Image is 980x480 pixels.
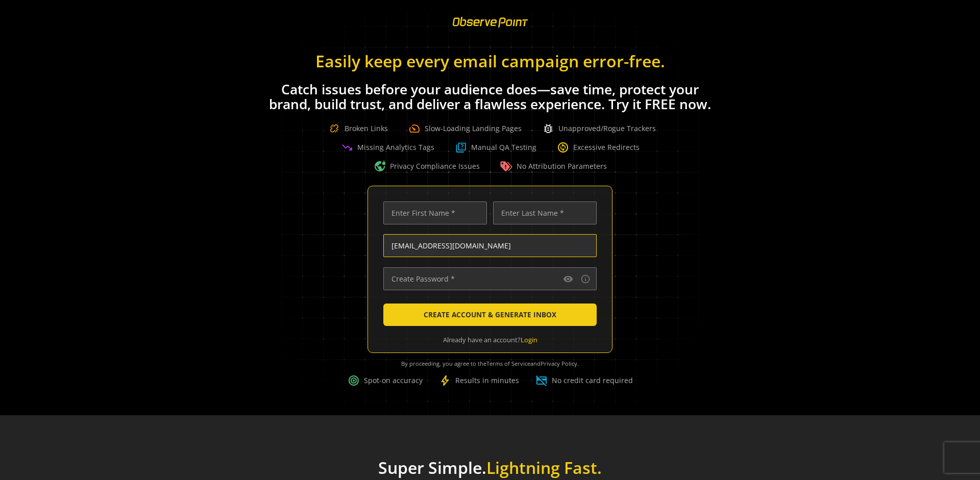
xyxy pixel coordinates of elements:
[324,118,345,139] img: Broken Link
[486,360,530,367] a: Terms of Service
[383,335,597,345] div: Already have an account?
[563,274,573,284] mat-icon: visibility
[557,141,569,154] span: change_circle
[535,374,548,387] span: credit_card_off
[446,23,534,33] a: ObservePoint Homepage
[542,122,554,135] span: bug_report
[374,160,480,172] div: Privacy Compliance Issues
[424,306,556,324] span: CREATE ACCOUNT & GENERATE INBOX
[383,304,597,326] button: CREATE ACCOUNT & GENERATE INBOX
[324,118,388,139] div: Broken Links
[557,141,640,154] div: Excessive Redirects
[383,234,597,257] input: Enter Email Address (name@work-email.com) *
[455,141,536,154] div: Manual QA Testing
[408,122,522,135] div: Slow-Loading Landing Pages
[493,201,597,224] input: Enter Last Name *
[439,374,519,387] div: Results in minutes
[341,141,353,154] span: trending_down
[265,82,715,112] h1: Catch issues before your audience does—save time, protect your brand, build trust, and deliver a ...
[383,267,597,290] input: Create Password *
[383,201,487,224] input: Enter First Name *
[439,374,451,387] span: bolt
[521,335,537,344] a: Login
[374,160,386,172] span: vpn_lock
[348,374,423,387] div: Spot-on accuracy
[348,374,360,387] span: target
[408,122,421,135] span: speed
[579,273,592,285] button: Password requirements
[380,353,600,374] div: By proceeding, you agree to the and .
[310,458,671,477] h1: Super Simple.
[500,160,607,172] div: No Attribution Parameters
[341,141,434,154] div: Missing Analytics Tags
[580,274,591,284] mat-icon: info_outline
[542,122,656,135] div: Unapproved/Rogue Trackers
[486,457,602,478] span: Lightning Fast.
[455,141,467,154] img: Question Boxed
[500,160,512,172] img: Warning Tag
[535,374,633,387] div: No credit card required
[541,360,577,367] a: Privacy Policy
[265,52,715,70] h1: Easily keep every email campaign error-free.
